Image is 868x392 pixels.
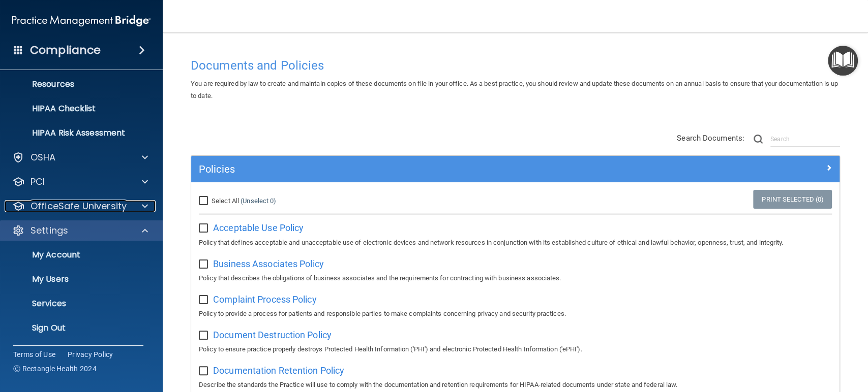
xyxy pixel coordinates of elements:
[13,349,55,360] a: Terms of Use
[241,197,276,205] a: (Unselect 0)
[199,237,832,249] p: Policy that defines acceptable and unacceptable use of electronic devices and network resources i...
[12,11,151,31] img: PMB logo
[31,151,56,164] p: OSHA
[828,46,858,76] button: Open Resource Center
[199,343,832,355] p: Policy to ensure practice properly destroys Protected Health Information ('PHI') and electronic P...
[213,258,324,269] span: Business Associates Policy
[191,80,838,100] span: You are required by law to create and maintain copies of these documents on file in your office. ...
[213,294,316,305] span: Complaint Process Policy
[213,330,332,340] span: Document Destruction Policy
[12,176,148,188] a: PCI
[12,224,148,237] a: Settings
[199,164,670,175] h5: Policies
[12,200,148,212] a: OfficeSafe University
[7,79,145,89] p: Resources
[13,364,97,374] span: Ⓒ Rectangle Health 2024
[31,200,127,212] p: OfficeSafe University
[7,274,145,284] p: My Users
[68,349,113,360] a: Privacy Policy
[31,224,68,237] p: Settings
[770,132,840,147] input: Search
[7,323,145,333] p: Sign Out
[7,250,145,260] p: My Account
[212,197,239,205] span: Select All
[199,379,832,391] p: Describe the standards the Practice will use to comply with the documentation and retention requi...
[7,104,145,114] p: HIPAA Checklist
[213,222,304,233] span: Acceptable Use Policy
[30,43,101,57] h4: Compliance
[199,272,832,284] p: Policy that describes the obligations of business associates and the requirements for contracting...
[199,308,832,320] p: Policy to provide a process for patients and responsible parties to make complaints concerning pr...
[213,365,344,376] span: Documentation Retention Policy
[191,59,840,72] h4: Documents and Policies
[677,134,744,143] span: Search Documents:
[199,197,211,205] input: Select All (Unselect 0)
[199,161,832,177] a: Policies
[754,135,763,144] img: ic-search.3b580494.png
[31,176,45,188] p: PCI
[7,299,145,309] p: Services
[753,190,832,209] a: Print Selected (0)
[12,151,148,164] a: OSHA
[7,128,145,138] p: HIPAA Risk Assessment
